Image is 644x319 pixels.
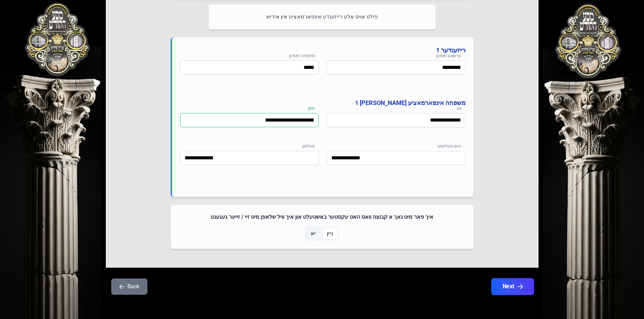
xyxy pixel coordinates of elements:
span: ניין [327,230,333,238]
p: פילט אויס אלע רייזענדע אינפארמאציע אין אידיש [217,12,428,21]
h4: איך פאר מיט נאך א קבוצה וואס האט עקסטער באשטעלט און איך וויל שלאפן מיט זיי / זייער געגענט [179,213,466,221]
h4: משפחה אינפארמאציע [PERSON_NAME] 1 [180,98,466,108]
h4: רייזענדער 1 [180,46,466,55]
span: יא [311,230,316,238]
button: Next [491,278,534,295]
p-togglebutton: ניין [321,227,339,241]
button: Back [111,278,147,295]
p-togglebutton: יא [305,227,321,241]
